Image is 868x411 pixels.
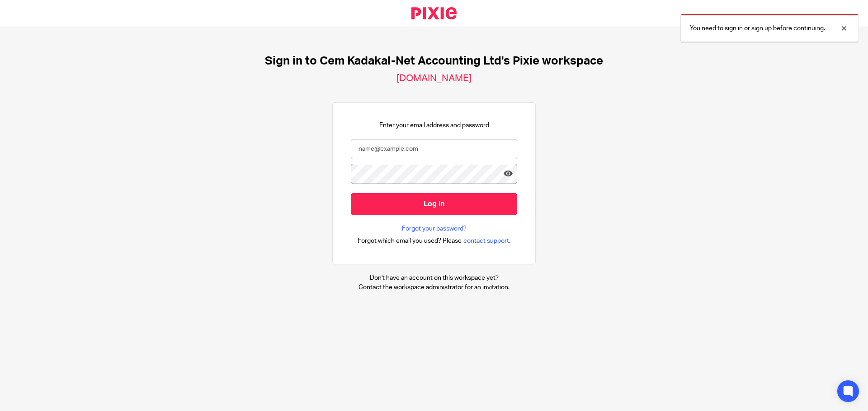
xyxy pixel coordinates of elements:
p: You need to sign in or sign up before continuing. [690,24,825,33]
span: Forgot which email you used? Please [358,236,462,245]
p: Enter your email address and password [379,121,489,130]
p: Contact the workspace administrator for an invitation. [359,283,509,292]
h2: [DOMAIN_NAME] [396,73,472,84]
input: Log in [351,193,517,215]
input: name@example.com [351,139,517,159]
div: . [358,236,511,246]
a: Forgot your password? [402,224,467,233]
span: contact support [463,236,509,245]
p: Don't have an account on this workspace yet? [359,273,509,282]
h1: Sign in to Cem Kadakal-Net Accounting Ltd's Pixie workspace [265,54,603,68]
